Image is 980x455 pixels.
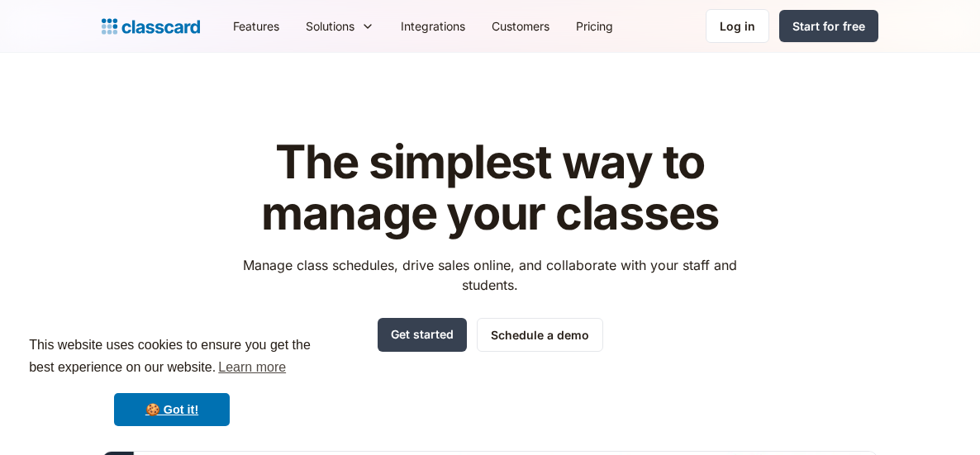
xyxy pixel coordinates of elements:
h1: The simplest way to manage your classes [228,137,753,239]
a: Start for free [779,10,878,42]
a: learn more about cookies [216,355,288,380]
a: Features [220,7,293,45]
div: Start for free [792,17,865,35]
a: Schedule a demo [477,318,603,352]
a: Get started [378,318,467,352]
a: Log in [706,9,769,43]
a: Logo [102,15,200,38]
a: Customers [478,7,563,45]
span: This website uses cookies to ensure you get the best experience on our website. [29,335,315,380]
div: Solutions [293,7,388,45]
a: Pricing [563,7,626,45]
a: Integrations [388,7,478,45]
div: cookieconsent [13,320,331,442]
div: Solutions [306,17,354,35]
p: Manage class schedules, drive sales online, and collaborate with your staff and students. [228,255,753,295]
a: dismiss cookie message [114,393,230,426]
div: Log in [720,17,755,35]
